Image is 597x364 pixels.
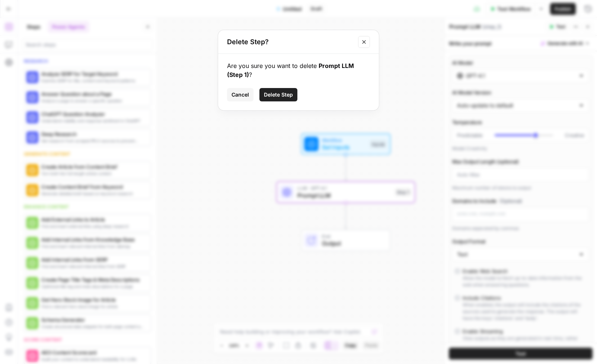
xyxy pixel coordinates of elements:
div: Are you sure you want to delete ? [227,61,370,79]
span: Cancel [232,91,249,98]
button: Delete Step [259,88,297,101]
span: Delete Step [264,91,293,98]
button: Close modal [358,36,370,48]
button: Cancel [227,88,253,101]
h2: Delete Step? [227,37,354,47]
